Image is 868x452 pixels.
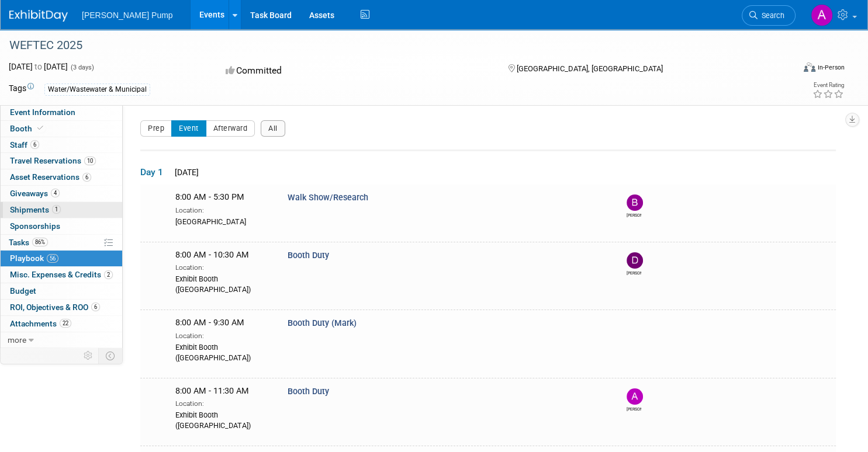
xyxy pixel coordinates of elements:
[1,137,122,153] a: Staff6
[627,388,643,405] img: Allan Curry
[33,62,44,71] span: to
[1,202,122,218] a: Shipments1
[1,121,122,137] a: Booth
[10,140,39,149] span: Staff
[10,124,46,133] span: Booth
[99,348,123,363] td: Toggle Event Tabs
[517,64,663,73] span: [GEOGRAPHIC_DATA], [GEOGRAPHIC_DATA]
[10,107,75,117] span: Event Information
[627,252,643,269] img: David Perry
[140,120,172,137] button: Prep
[175,386,249,396] span: 8:00 AM - 11:30 AM
[742,5,796,26] a: Search
[175,215,270,227] div: [GEOGRAPHIC_DATA]
[1,235,122,251] a: Tasks86%
[10,189,60,198] span: Giveaways
[627,405,641,412] div: Allan Curry
[9,62,68,71] span: [DATE] [DATE]
[1,332,122,348] a: more
[9,10,68,22] img: ExhibitDay
[47,254,58,263] span: 56
[1,316,122,332] a: Attachments22
[175,192,244,202] span: 8:00 AM - 5:30 PM
[44,84,150,96] div: Water/Wastewater & Municipal
[175,261,270,273] div: Location:
[140,166,170,179] span: Day 1
[37,125,43,131] i: Booth reservation complete
[222,61,489,81] div: Committed
[627,269,641,276] div: David Perry
[288,318,357,328] span: Booth Duty (Mark)
[175,273,270,295] div: Exhibit Booth ([GEOGRAPHIC_DATA])
[175,329,270,341] div: Location:
[60,319,71,328] span: 22
[175,397,270,409] div: Location:
[811,4,833,26] img: Allan Curry
[91,303,100,311] span: 6
[10,221,60,231] span: Sponsorships
[52,205,61,214] span: 1
[1,153,122,169] a: Travel Reservations10
[104,270,113,279] span: 2
[175,250,249,260] span: 8:00 AM - 10:30 AM
[1,300,122,315] a: ROI, Objectives & ROO6
[1,105,122,120] a: Event Information
[10,172,91,182] span: Asset Reservations
[288,193,368,203] span: Walk Show/Research
[206,120,255,137] button: Afterward
[70,64,94,71] span: (3 days)
[175,204,270,215] div: Location:
[175,341,270,363] div: Exhibit Booth ([GEOGRAPHIC_DATA])
[171,168,199,177] span: [DATE]
[78,348,99,363] td: Personalize Event Tab Strip
[804,62,815,72] img: Format-Inperson.png
[1,169,122,185] a: Asset Reservations6
[817,63,845,72] div: In-Person
[10,156,96,165] span: Travel Reservations
[758,11,784,20] span: Search
[288,387,329,397] span: Booth Duty
[175,409,270,431] div: Exhibit Booth ([GEOGRAPHIC_DATA])
[10,270,113,279] span: Misc. Expenses & Credits
[51,189,60,197] span: 4
[84,157,96,165] span: 10
[8,335,26,345] span: more
[30,140,39,149] span: 6
[9,82,34,96] td: Tags
[10,303,100,312] span: ROI, Objectives & ROO
[5,35,773,56] div: WEFTEC 2025
[1,251,122,266] a: Playbook56
[82,11,173,20] span: [PERSON_NAME] Pump
[627,194,643,211] img: Bobby Zitzka
[32,238,48,246] span: 86%
[812,82,844,88] div: Event Rating
[1,267,122,283] a: Misc. Expenses & Credits2
[1,186,122,201] a: Giveaways4
[1,218,122,234] a: Sponsorships
[171,120,206,137] button: Event
[1,283,122,299] a: Budget
[627,211,641,218] div: Bobby Zitzka
[10,286,36,295] span: Budget
[10,205,61,214] span: Shipments
[288,251,329,260] span: Booth Duty
[9,238,48,247] span: Tasks
[175,318,244,328] span: 8:00 AM - 9:30 AM
[10,319,71,328] span: Attachments
[720,61,845,78] div: Event Format
[82,173,91,182] span: 6
[10,253,58,263] span: Playbook
[261,120,285,137] button: All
